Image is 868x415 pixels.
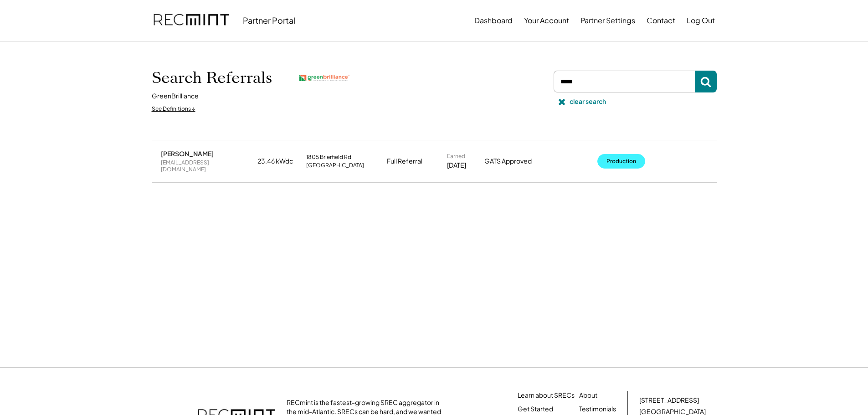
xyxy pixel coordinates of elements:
[161,159,252,173] div: [EMAIL_ADDRESS][DOMAIN_NAME]
[518,391,575,400] a: Learn about SRECs
[306,154,351,161] div: 1805 Brierfield Rd
[243,15,295,26] div: Partner Portal
[597,154,645,169] button: Production
[639,396,699,405] div: [STREET_ADDRESS]
[447,161,466,170] div: [DATE]
[580,11,635,30] button: Partner Settings
[447,153,465,160] div: Earned
[306,162,364,169] div: [GEOGRAPHIC_DATA]
[524,11,569,30] button: Your Account
[152,92,199,101] div: GreenBrilliance
[579,391,597,400] a: About
[687,11,715,30] button: Log Out
[570,97,606,106] div: clear search
[387,157,422,166] div: Full Referral
[299,75,349,82] img: greenbrilliance.png
[647,11,675,30] button: Contact
[474,11,513,30] button: Dashboard
[484,157,553,166] div: GATS Approved
[579,405,616,414] a: Testimonials
[518,405,553,414] a: Get Started
[154,5,229,36] img: recmint-logotype%403x.png
[161,149,214,158] div: [PERSON_NAME]
[257,157,301,166] div: 23.46 kWdc
[152,105,195,113] div: See Definitions ↓
[152,68,272,87] h1: Search Referrals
